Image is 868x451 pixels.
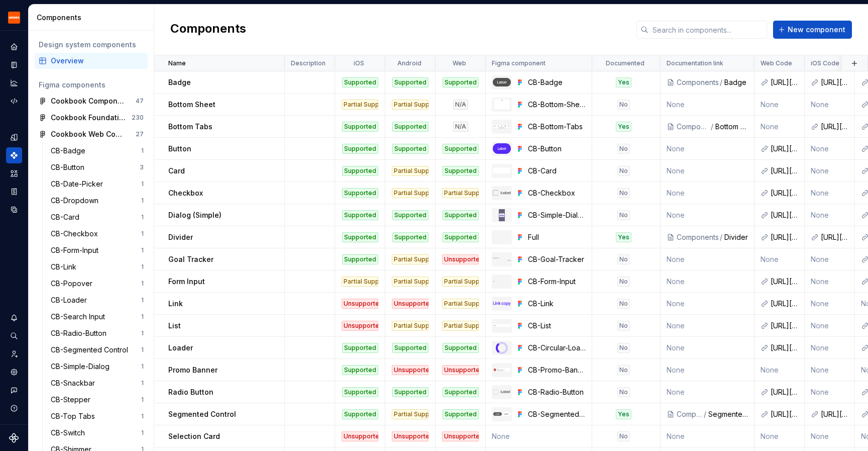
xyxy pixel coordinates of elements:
div: Supported [342,232,378,242]
div: CB-Stepper [51,395,94,405]
p: Promo Banner [168,365,218,375]
div: CB-Segmented-Control [528,409,586,419]
div: CB-Radio-Button [528,387,586,397]
a: CB-Link1 [47,259,148,275]
button: Search ⌘K [6,328,22,344]
img: CB-Goal-Tracker [493,257,511,260]
div: Supported [342,254,378,264]
div: [URL][DOMAIN_NAME] [771,299,798,309]
div: Yes [616,409,631,419]
div: Supported [443,210,479,220]
div: Assets [6,165,22,182]
p: Selection Card [168,431,220,441]
a: Invite team [6,346,22,362]
div: No [617,365,630,375]
div: Partial Support [442,321,479,331]
div: 1 [141,429,144,437]
p: Documentation link [667,59,723,67]
div: 1 [141,379,144,387]
div: 1 [141,197,144,205]
div: [URL][DOMAIN_NAME] [821,122,848,132]
img: CB-Promo-Banner [493,368,511,372]
a: CB-Radio-Button1 [47,325,148,341]
td: None [661,337,754,359]
img: CB-Badge [493,78,511,86]
input: Search in components... [648,21,767,39]
div: CB-Card [528,166,586,176]
a: CB-Dropdown1 [47,193,148,209]
td: None [661,94,754,116]
div: CB-Search Input [51,312,109,322]
td: None [661,248,754,270]
p: Loader [168,343,193,353]
div: Supported [342,144,378,154]
a: Storybook stories [6,184,22,200]
button: Contact support [6,382,22,398]
p: Radio Button [168,387,213,397]
div: CB-Goal-Tracker [528,254,586,264]
div: Partial Support [442,277,479,287]
div: Yes [616,232,631,242]
div: [URL][DOMAIN_NAME] [771,144,798,154]
p: Button [168,144,191,154]
div: Data sources [6,202,22,218]
div: 1 [141,213,144,221]
div: 1 [141,396,144,404]
div: Supported [342,188,378,198]
button: Notifications [6,310,22,326]
p: Android [397,59,421,67]
div: CB-Top Tabs [51,411,99,421]
div: Partial Support [392,277,428,287]
td: None [805,359,855,381]
a: Settings [6,364,22,380]
div: Components [677,77,719,87]
div: Supported [443,144,479,154]
div: 1 [141,329,144,337]
div: Bottom Tabs [715,122,748,132]
div: Cookbook Web Components [51,129,126,139]
div: No [617,188,630,198]
img: CB-Circular-Loader [496,342,508,354]
a: CB-Checkbox1 [47,226,148,242]
td: None [754,248,805,270]
div: Supported [443,409,479,419]
a: CB-Snackbar1 [47,375,148,391]
div: Segmented Control [708,409,748,419]
td: None [754,359,805,381]
div: CB-Link [528,299,586,309]
a: Design tokens [6,129,22,145]
p: Documented [606,59,644,67]
img: CB-Radio-Button [493,389,511,395]
div: 1 [141,230,144,238]
div: Supported [342,409,378,419]
div: Unsupported [392,431,428,441]
div: No [617,254,630,264]
td: None [805,270,855,293]
td: None [661,204,754,226]
img: CB-Simple-Dialog [499,209,504,221]
div: CB-Button [528,144,586,154]
div: Supported [342,122,378,132]
div: [URL][DOMAIN_NAME] [821,232,848,242]
img: CB-Bottom-Tabs [493,124,511,129]
p: Dialog (Simple) [168,210,222,220]
a: CB-Loader1 [47,292,148,308]
div: Partial Support [392,409,428,419]
td: None [754,94,805,116]
div: Components [677,122,710,132]
div: Divider [724,232,748,242]
td: None [805,381,855,403]
a: Cookbook Web Components27 [35,126,148,142]
div: Supported [392,122,428,132]
div: CB-Bottom-Tabs [528,122,586,132]
div: / [719,232,724,242]
div: Supported [392,343,428,353]
div: Figma components [39,80,144,90]
div: No [617,210,630,220]
div: CB-Link [51,262,80,272]
div: No [617,321,630,331]
a: CB-Stepper1 [47,392,148,408]
td: None [805,160,855,182]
